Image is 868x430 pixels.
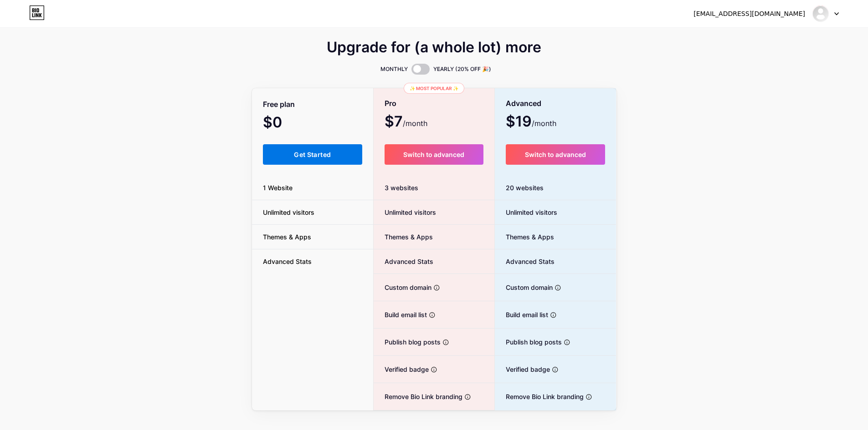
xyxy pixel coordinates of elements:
img: waszabyasjadkhair [812,5,829,22]
span: /month [532,118,556,129]
span: Themes & Apps [252,232,322,242]
span: Advanced Stats [374,257,433,266]
span: $0 [263,117,307,130]
span: Switch to advanced [525,151,586,158]
span: Advanced Stats [252,257,323,266]
span: YEARLY (20% OFF 🎉) [433,65,491,74]
button: Switch to advanced [506,144,606,165]
span: Build email list [374,310,427,319]
span: Verified badge [374,364,429,374]
span: Unlimited visitors [495,207,557,217]
span: Publish blog posts [374,337,441,347]
span: Remove Bio Link branding [374,392,462,401]
span: MONTHLY [380,65,408,74]
span: Pro [385,96,396,111]
span: Remove Bio Link branding [495,392,584,401]
span: Advanced [506,96,541,111]
span: Advanced Stats [495,257,555,266]
span: Themes & Apps [374,232,433,242]
span: Themes & Apps [495,232,554,242]
div: 20 websites [495,176,616,200]
div: ✨ Most popular ✨ [404,83,464,94]
span: Unlimited visitors [374,207,436,217]
span: Verified badge [495,364,550,374]
span: Switch to advanced [403,151,464,158]
button: Switch to advanced [385,144,483,165]
span: Get Started [294,151,331,158]
span: Unlimited visitors [252,207,325,217]
span: $19 [506,116,556,129]
button: Get Started [263,144,363,165]
span: Build email list [495,310,548,319]
span: Custom domain [374,283,431,292]
span: Publish blog posts [495,337,562,347]
div: 3 websites [374,176,494,200]
span: $7 [385,116,427,129]
div: [EMAIL_ADDRESS][DOMAIN_NAME] [693,9,805,19]
span: Upgrade for (a whole lot) more [327,42,541,53]
span: Custom domain [495,283,553,292]
span: Free plan [263,96,295,112]
span: 1 Website [252,183,303,192]
span: /month [403,118,427,129]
